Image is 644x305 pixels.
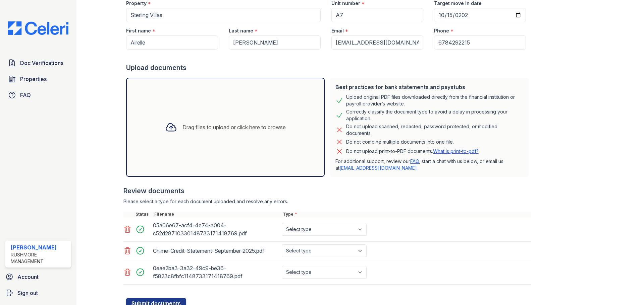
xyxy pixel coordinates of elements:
div: Rushmore Management [11,251,68,265]
a: Doc Verifications [5,56,71,70]
img: CE_Logo_Blue-a8612792a0a2168367f1c8372b55b34899dd931a85d93a1a3d3e32e68fde9ad4.png [3,21,74,35]
div: Chime-Credit-Statement-September-2025.pdf [153,245,279,256]
div: Type [282,212,531,217]
label: First name [126,27,151,34]
a: What is print-to-pdf? [433,148,479,154]
span: FAQ [20,91,31,99]
div: Do not combine multiple documents into one file. [346,138,454,146]
div: Drag files to upload or click here to browse [182,123,286,131]
span: Sign out [17,289,38,297]
label: Email [331,27,344,34]
span: Account [17,273,39,281]
div: Review documents [123,186,531,196]
a: Account [3,270,74,284]
a: Sign out [3,286,74,300]
span: Properties [20,75,47,83]
label: Last name [229,27,253,34]
a: FAQ [410,158,419,164]
div: Correctly classify the document type to avoid a delay in processing your application. [346,108,523,122]
a: [EMAIL_ADDRESS][DOMAIN_NAME] [339,165,417,171]
div: 0eae2ba3-3a32-49c9-be36-f5823c8fbfc1148733171418769.pdf [153,263,279,282]
p: For additional support, review our , start a chat with us below, or email us at [335,158,523,171]
div: [PERSON_NAME] [11,243,68,251]
p: Do not upload print-to-PDF documents. [346,148,479,155]
div: Upload documents [126,63,531,72]
label: Phone [434,27,449,34]
div: Status [134,212,153,217]
span: Doc Verifications [20,59,63,67]
div: 05a06e67-acf4-4e74-a004-c52d28710330148733171418769.pdf [153,220,279,239]
div: Do not upload scanned, redacted, password protected, or modified documents. [346,123,523,137]
div: Best practices for bank statements and paystubs [335,83,523,91]
a: Properties [5,72,71,86]
div: Upload original PDF files downloaded directly from the financial institution or payroll provider’... [346,94,523,107]
a: FAQ [5,88,71,102]
div: Filename [153,212,282,217]
div: Please select a type for each document uploaded and resolve any errors. [123,198,531,205]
